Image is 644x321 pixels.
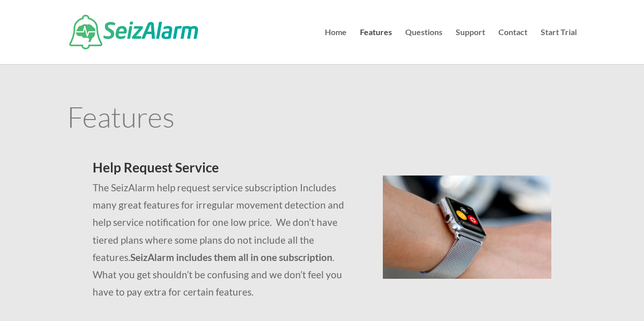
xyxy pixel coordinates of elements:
p: The SeizAlarm help request service subscription Includes many great features for irregular moveme... [93,179,358,301]
h2: Help Request Service [93,161,358,179]
a: Features [360,28,392,64]
strong: SeizAlarm includes them all in one subscription [130,251,332,263]
a: Contact [498,28,527,64]
a: Questions [405,28,442,64]
h1: Features [67,102,577,136]
img: SeizAlarm [69,15,198,49]
a: Start Trial [541,28,577,64]
a: Home [325,28,347,64]
img: seizalarm-on-wrist [383,176,551,279]
a: Support [456,28,485,64]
